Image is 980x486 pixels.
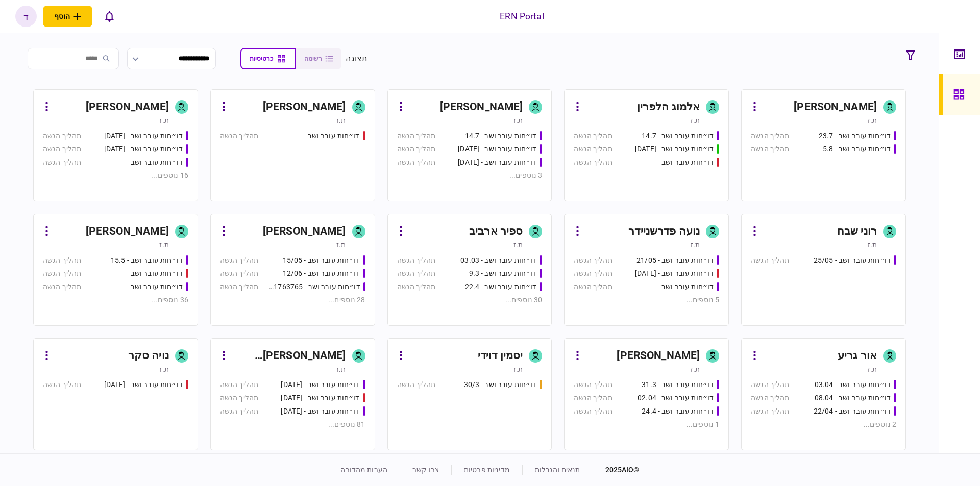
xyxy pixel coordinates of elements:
[513,115,523,125] div: ת.ז
[43,6,92,27] button: פתח תפריט להוספת לקוח
[751,406,789,417] div: תהליך הגשה
[33,214,198,326] a: [PERSON_NAME]ת.זדו״חות עובר ושב - 15.5תהליך הגשהדו״חות עובר ושבתהליך הגשהדו״חות עובר ושבתהליך הגש...
[220,268,258,279] div: תהליך הגשה
[86,223,169,240] div: [PERSON_NAME]
[469,223,523,240] div: ספיר ארביב
[868,240,877,250] div: ת.ז
[751,144,789,155] div: תהליך הגשה
[638,393,714,403] div: דו״חות עובר ושב - 02.04
[281,393,359,403] div: דו״חות עובר ושב - 19.3.25
[815,393,891,403] div: דו״חות עובר ושב - 08.04
[794,99,877,115] div: [PERSON_NAME]
[628,223,700,240] div: נועה פדרשניידר
[86,99,169,115] div: [PERSON_NAME]
[397,144,435,155] div: תהליך הגשה
[642,379,714,390] div: דו״חות עובר ושב - 31.3
[397,379,435,390] div: תהליך הגשה
[751,131,789,141] div: תהליך הגשה
[240,48,296,69] button: כרטיסיות
[387,338,552,450] a: יסמין דוידית.זדו״חות עובר ושב - 30/3תהליך הגשה
[159,364,168,374] div: ת.ז
[574,419,719,430] div: 1 נוספים ...
[131,282,183,292] div: דו״חות עובר ושב
[336,115,346,125] div: ת.ז
[268,282,360,292] div: דו״חות עובר ושב - 511763765 18/06
[220,255,258,266] div: תהליך הגשה
[263,223,346,240] div: [PERSON_NAME]
[43,255,81,266] div: תהליך הגשה
[564,338,729,450] a: [PERSON_NAME]ת.זדו״חות עובר ושב - 31.3תהליך הגשהדו״חות עובר ושב - 02.04תהליך הגשהדו״חות עובר ושב ...
[308,131,360,141] div: דו״חות עובר ושב
[111,255,183,266] div: דו״חות עובר ושב - 15.5
[232,348,346,364] div: [PERSON_NAME] [PERSON_NAME]
[43,131,81,141] div: תהליך הגשה
[500,10,544,23] div: ERN Portal
[397,157,435,168] div: תהליך הגשה
[564,89,729,201] a: אלמוג הלפריןת.זדו״חות עובר ושב - 14.7תהליך הגשהדו״חות עובר ושב - 15.07.25תהליך הגשהדו״חות עובר וש...
[661,282,714,292] div: דו״חות עובר ושב
[636,255,714,266] div: דו״חות עובר ושב - 21/05
[210,89,375,201] a: [PERSON_NAME]ת.זדו״חות עובר ושבתהליך הגשה
[574,379,612,390] div: תהליך הגשה
[691,115,700,125] div: ת.ז
[574,131,612,141] div: תהליך הגשה
[281,406,359,417] div: דו״חות עובר ושב - 19.3.25
[837,223,877,240] div: רוני שבח
[617,348,700,364] div: [PERSON_NAME]
[574,393,612,403] div: תהליך הגשה
[397,282,435,292] div: תהליך הגשה
[346,53,367,65] div: תצוגה
[574,406,612,417] div: תהליך הגשה
[637,99,700,115] div: אלמוג הלפרין
[635,268,714,279] div: דו״חות עובר ושב - 03/06/25
[104,144,183,155] div: דו״חות עובר ושב - 26.06.25
[263,99,346,115] div: [PERSON_NAME]
[387,89,552,201] a: [PERSON_NAME]ת.זדו״חות עובר ושב - 14.7תהליך הגשהדו״חות עובר ושב - 23.7.25תהליך הגשהדו״חות עובר וש...
[159,240,168,250] div: ת.ז
[412,466,439,474] a: צרו קשר
[574,255,612,266] div: תהליך הגשה
[838,348,877,364] div: אור גריע
[397,131,435,141] div: תהליך הגשה
[220,282,258,292] div: תהליך הגשה
[220,295,365,305] div: 28 נוספים ...
[574,268,612,279] div: תהליך הגשה
[104,379,183,390] div: דו״חות עובר ושב - 19.03.2025
[741,338,906,450] a: אור גריעת.זדו״חות עובר ושב - 03.04תהליך הגשהדו״חות עובר ושב - 08.04תהליך הגשהדו״חות עובר ושב - 22...
[304,55,322,62] span: רשימה
[574,157,612,168] div: תהליך הגשה
[814,406,891,417] div: דו״חות עובר ושב - 22/04
[43,295,188,305] div: 36 נוספים ...
[210,214,375,326] a: [PERSON_NAME]ת.זדו״חות עובר ושב - 15/05תהליך הגשהדו״חות עובר ושב - 12/06תהליך הגשהדו״חות עובר ושב...
[741,214,906,326] a: רוני שבחת.זדו״חות עובר ושב - 25/05תהליך הגשה
[220,406,258,417] div: תהליך הגשה
[751,419,896,430] div: 2 נוספים ...
[574,144,612,155] div: תהליך הגשה
[574,282,612,292] div: תהליך הגשה
[283,255,360,266] div: דו״חות עובר ושב - 15/05
[397,170,543,181] div: 3 נוספים ...
[741,89,906,201] a: [PERSON_NAME]ת.זדו״חות עובר ושב - 23.7תהליך הגשהדו״חות עובר ושב - 5.8תהליך הגשה
[220,379,258,390] div: תהליך הגשה
[220,393,258,403] div: תהליך הגשה
[814,255,891,266] div: דו״חות עובר ושב - 25/05
[281,379,359,390] div: דו״חות עובר ושב - 19/03/2025
[336,364,346,374] div: ת.ז
[691,364,700,374] div: ת.ז
[128,348,169,364] div: נויה סקר
[465,131,537,141] div: דו״חות עובר ושב - 14.7
[513,240,523,250] div: ת.ז
[43,144,81,155] div: תהליך הגשה
[336,240,346,250] div: ת.ז
[574,295,719,305] div: 5 נוספים ...
[691,240,700,250] div: ת.ז
[513,364,523,374] div: ת.ז
[564,214,729,326] a: נועה פדרשניידרת.זדו״חות עובר ושב - 21/05תהליך הגשהדו״חות עובר ושב - 03/06/25תהליך הגשהדו״חות עובר...
[104,131,183,141] div: דו״חות עובר ושב - 25.06.25
[15,6,37,27] div: ד
[751,255,789,266] div: תהליך הגשה
[397,295,543,305] div: 30 נוספים ...
[283,268,360,279] div: דו״חות עובר ושב - 12/06
[43,282,81,292] div: תהליך הגשה
[296,48,341,69] button: רשימה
